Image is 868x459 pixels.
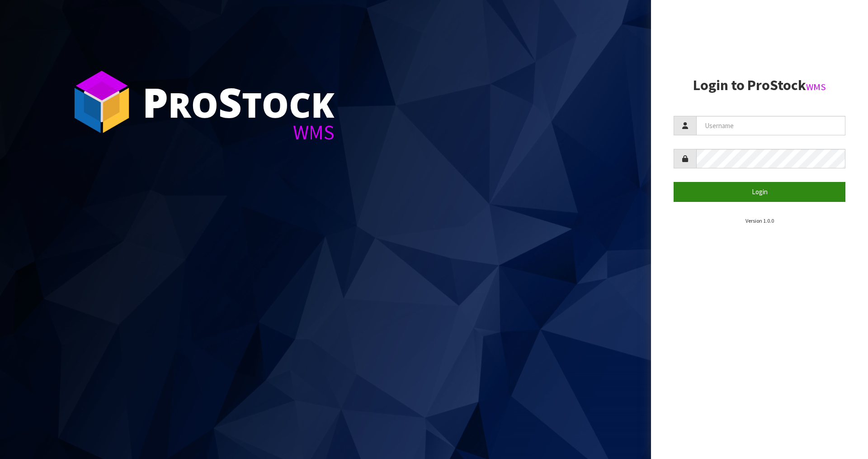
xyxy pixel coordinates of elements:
button: Login [674,182,845,201]
small: WMS [806,81,826,93]
img: ProStock Cube [68,68,136,136]
input: Username [696,116,845,135]
small: Version 1.0.0 [745,217,774,224]
div: WMS [142,122,335,143]
div: ro tock [142,81,335,122]
span: S [218,74,242,129]
h2: Login to ProStock [674,77,845,93]
span: P [142,74,168,129]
